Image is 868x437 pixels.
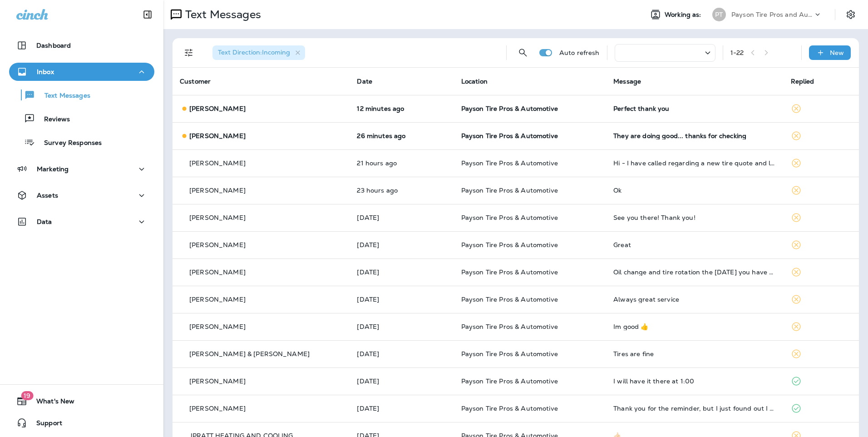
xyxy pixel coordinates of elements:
[357,214,446,221] p: Sep 4, 2025 08:24 AM
[613,377,776,385] div: I will have it there at 1:00
[613,241,776,248] div: Great
[357,187,446,194] p: Sep 4, 2025 09:48 AM
[613,159,776,167] div: Hi - I have called regarding a new tire quote and left a message yesterday. I have not gotten a c...
[357,405,446,412] p: Sep 1, 2025 07:01 PM
[613,187,776,194] div: Ok
[357,241,446,248] p: Sep 4, 2025 08:20 AM
[189,323,246,330] p: [PERSON_NAME]
[37,192,58,199] p: Assets
[189,241,246,248] p: [PERSON_NAME]
[9,392,154,410] button: 19What's New
[613,323,776,330] div: Im good 👍
[357,105,446,112] p: Sep 5, 2025 08:42 AM
[218,48,290,56] span: Text Direction : Incoming
[180,44,198,62] button: Filters
[180,77,211,85] span: Customer
[9,63,154,81] button: Inbox
[357,323,446,330] p: Sep 3, 2025 08:22 AM
[461,241,558,249] span: Payson Tire Pros & Automotive
[514,44,532,62] button: Search Messages
[731,11,813,18] p: Payson Tire Pros and Automotive
[35,139,102,148] p: Survey Responses
[613,105,776,112] div: Perfect thank you
[559,49,600,56] p: Auto refresh
[357,350,446,358] p: Sep 3, 2025 08:21 AM
[357,159,446,167] p: Sep 4, 2025 11:42 AM
[791,77,814,85] span: Replied
[357,132,446,139] p: Sep 5, 2025 08:28 AM
[35,115,70,124] p: Reviews
[712,8,726,21] div: PT
[830,49,844,56] p: New
[613,350,776,358] div: Tires are fine
[9,85,154,104] button: Text Messages
[9,213,154,231] button: Data
[189,132,246,139] p: [PERSON_NAME]
[461,323,558,331] span: Payson Tire Pros & Automotive
[461,214,558,222] span: Payson Tire Pros & Automotive
[9,133,154,152] button: Survey Responses
[189,214,246,221] p: [PERSON_NAME]
[461,77,488,85] span: Location
[730,49,744,56] div: 1 - 22
[613,132,776,139] div: They are doing good... thanks for checking
[37,218,52,225] p: Data
[461,268,558,276] span: Payson Tire Pros & Automotive
[461,132,558,140] span: Payson Tire Pros & Automotive
[357,296,446,303] p: Sep 3, 2025 12:46 PM
[461,350,558,358] span: Payson Tire Pros & Automotive
[189,105,246,112] p: [PERSON_NAME]
[461,159,558,167] span: Payson Tire Pros & Automotive
[461,104,558,113] span: Payson Tire Pros & Automotive
[843,6,859,23] button: Settings
[357,268,446,276] p: Sep 3, 2025 03:55 PM
[189,268,246,276] p: [PERSON_NAME]
[37,68,54,75] p: Inbox
[135,5,160,24] button: Collapse Sidebar
[27,397,74,408] span: What's New
[35,92,90,100] p: Text Messages
[461,186,558,194] span: Payson Tire Pros & Automotive
[613,296,776,303] div: Always great service
[461,404,558,412] span: Payson Tire Pros & Automotive
[9,36,154,55] button: Dashboard
[189,350,310,358] p: [PERSON_NAME] & [PERSON_NAME]
[189,377,246,385] p: [PERSON_NAME]
[613,214,776,221] div: See you there! Thank you!
[357,377,446,385] p: Sep 2, 2025 02:13 PM
[665,11,703,19] span: Working as:
[9,186,154,204] button: Assets
[613,77,641,85] span: Message
[189,159,246,167] p: [PERSON_NAME]
[27,419,62,430] span: Support
[9,109,154,128] button: Reviews
[357,77,372,85] span: Date
[37,165,69,173] p: Marketing
[36,42,71,49] p: Dashboard
[461,295,558,303] span: Payson Tire Pros & Automotive
[189,405,246,412] p: [PERSON_NAME]
[189,296,246,303] p: [PERSON_NAME]
[9,414,154,432] button: Support
[189,187,246,194] p: [PERSON_NAME]
[9,160,154,178] button: Marketing
[212,45,305,60] div: Text Direction:Incoming
[461,377,558,385] span: Payson Tire Pros & Automotive
[21,391,33,400] span: 19
[613,405,776,412] div: Thank you for the reminder, but I just found out I need to be in the valley and must leave early ...
[613,268,776,276] div: Oil change and tire rotation the next Friday you have available please
[182,8,261,21] p: Text Messages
